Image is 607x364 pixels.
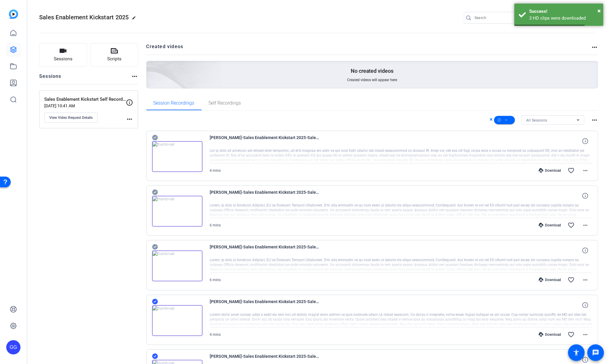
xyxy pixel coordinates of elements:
button: View Video Request Details [44,113,98,123]
span: [PERSON_NAME]-Sales Enablement Kickstart 2025-Sales Enablement Kickstart Self Recording-175587373... [210,134,320,148]
h2: Created videos [146,43,591,55]
div: 3 HD clips were downloaded [529,15,599,22]
span: [PERSON_NAME]-Sales Enablement Kickstart 2025-Sales Enablement Kickstart Self Recording-175587104... [210,298,320,312]
p: Sales Enablement Kickstart Self Recording [44,96,126,103]
span: Sessions [54,56,72,62]
button: Scripts [91,43,138,67]
mat-icon: more_horiz [591,44,598,51]
span: [PERSON_NAME]-Sales Enablement Kickstart 2025-Sales Enablement Kickstart Self Recording-175587283... [210,189,320,203]
img: thumb-nail [152,141,203,172]
mat-icon: favorite_border [568,276,575,283]
div: Download [536,278,564,282]
mat-icon: favorite_border [568,331,575,338]
img: thumb-nail [152,250,203,281]
mat-icon: more_horiz [582,331,589,338]
p: No created videos [351,67,394,75]
img: thumb-nail [152,305,203,336]
span: Sales Enablement Kickstart 2025 [39,14,129,21]
div: Download [536,223,564,228]
input: Search [475,14,528,21]
h2: Sessions [39,73,61,84]
span: 4 mins [210,168,221,173]
span: View Video Request Details [49,115,93,120]
span: Self Recordings [209,101,241,105]
mat-icon: favorite_border [568,167,575,174]
img: blue-gradient.svg [9,10,18,19]
span: Created videos will appear here [347,78,397,82]
div: Success! [529,8,599,15]
mat-icon: more_horiz [591,116,598,124]
mat-icon: message [592,349,599,356]
div: Download [536,332,564,337]
span: Scripts [107,56,121,62]
img: Creted videos background [80,2,222,131]
mat-icon: more_horiz [126,116,133,123]
span: Session Recordings [154,101,195,105]
img: thumb-nail [152,196,203,227]
span: 4 mins [210,333,221,337]
mat-icon: more_horiz [131,73,138,80]
span: 6 mins [210,223,221,227]
mat-icon: more_horiz [582,222,589,229]
button: Close [597,6,601,15]
mat-icon: more_horiz [582,167,589,174]
mat-icon: accessibility [573,349,580,356]
span: × [597,7,601,14]
span: [PERSON_NAME]-Sales Enablement Kickstart 2025-Sales Enablement Kickstart Self Recording-175587283... [210,243,320,258]
mat-icon: favorite_border [568,222,575,229]
div: Download [536,168,564,173]
mat-icon: edit [132,16,139,23]
span: All Sessions [526,118,547,122]
button: Sessions [39,43,87,67]
div: GG [6,340,20,354]
p: [DATE] 10:41 AM [44,103,126,108]
mat-icon: more_horiz [582,276,589,283]
span: 6 mins [210,278,221,282]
